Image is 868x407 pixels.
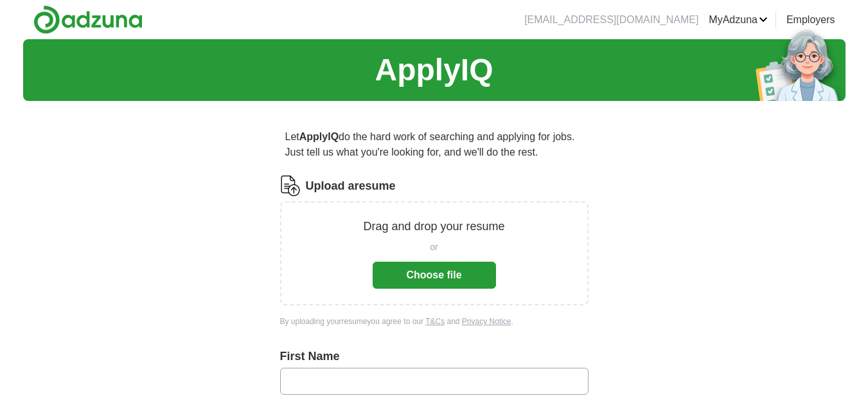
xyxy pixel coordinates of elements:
p: Let do the hard work of searching and applying for jobs. Just tell us what you're looking for, an... [280,124,589,165]
img: CV Icon [280,176,301,196]
img: Adzuna logo [33,5,143,34]
div: By uploading your resume you agree to our and . [280,316,589,327]
a: MyAdzuna [709,12,768,28]
strong: ApplyIQ [299,131,339,142]
a: Privacy Notice [462,317,511,326]
a: T&Cs [425,317,445,326]
label: Upload a resume [306,177,396,195]
a: Employers [786,12,835,28]
h1: ApplyIQ [375,47,493,93]
button: Choose file [373,262,496,289]
span: or [430,240,438,254]
p: Drag and drop your resume [363,218,504,235]
li: [EMAIL_ADDRESS][DOMAIN_NAME] [524,12,698,28]
label: First Name [280,348,589,365]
